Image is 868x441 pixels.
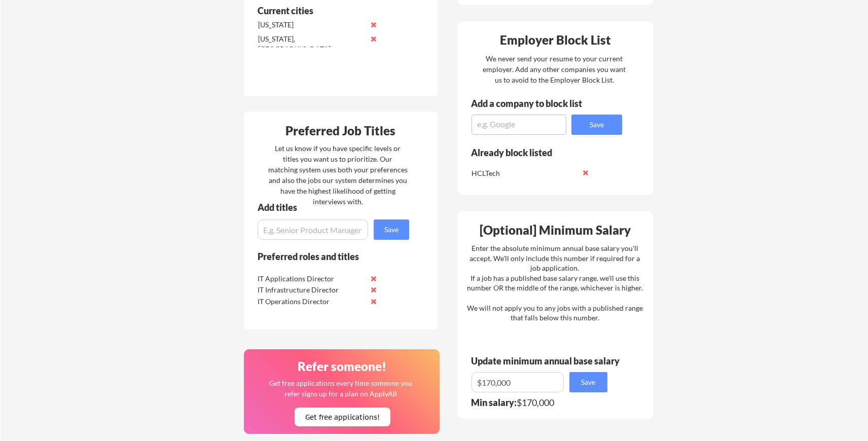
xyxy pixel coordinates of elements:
[461,224,649,236] div: [Optional] Minimum Salary
[248,360,437,373] div: Refer someone!
[472,168,578,178] div: HCLTech
[471,356,623,365] div: Update minimum annual base salary
[467,243,643,323] div: Enter the absolute minimum annual base salary you'll accept. We'll only include this number if re...
[569,372,607,392] button: Save
[258,203,401,212] div: Add titles
[374,219,409,240] button: Save
[482,53,627,85] div: We never send your resume to your current employer. Add any other companies you want us to avoid ...
[471,397,517,408] strong: Min salary:
[258,34,365,54] div: [US_STATE], [GEOGRAPHIC_DATA]
[258,252,395,261] div: Preferred roles and titles
[269,378,413,399] div: Get free applications every time someone you refer signs up for a plan on ApplyAll
[471,99,598,108] div: Add a company to block list
[258,219,368,240] input: E.g. Senior Product Manager
[258,285,365,295] div: IT Infrastructure Director
[471,148,608,157] div: Already block listed
[295,408,390,426] button: Get free applications!
[258,274,365,284] div: IT Applications Director
[258,20,365,30] div: [US_STATE]
[246,125,435,137] div: Preferred Job Titles
[268,143,408,207] div: Let us know if you have specific levels or titles you want us to prioritize. Our matching system ...
[258,6,398,15] div: Current cities
[461,34,650,46] div: Employer Block List
[571,115,622,135] button: Save
[471,398,614,407] div: $170,000
[472,372,564,392] input: E.g. $100,000
[258,297,365,307] div: IT Operations Director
